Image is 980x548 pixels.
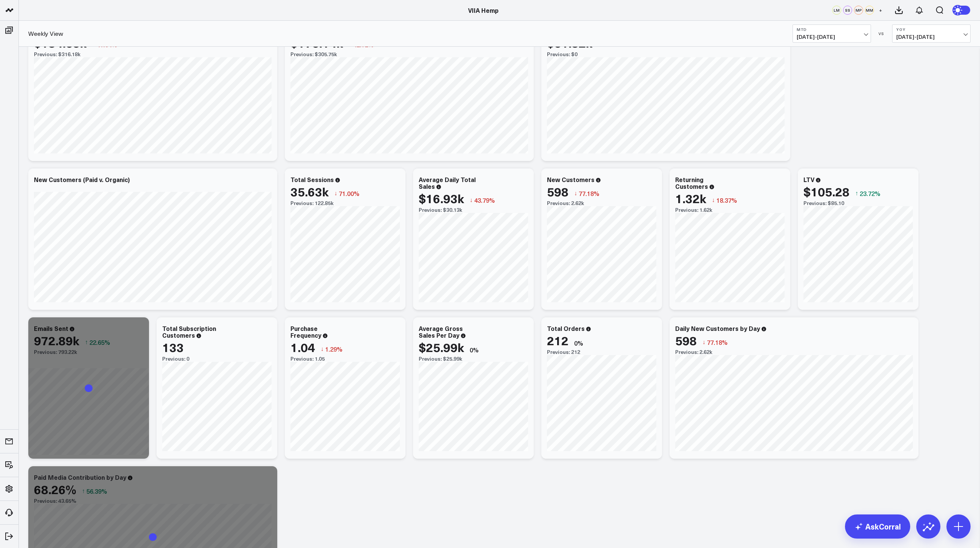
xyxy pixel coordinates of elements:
[675,334,697,347] div: 598
[707,338,728,346] span: 77.18%
[474,196,495,204] span: 43.79%
[290,185,329,198] div: 35.63k
[860,189,880,197] span: 23.72%
[803,185,849,198] div: $105.28
[34,324,68,332] div: Emails Sent
[547,324,585,332] div: Total Orders
[290,324,321,339] div: Purchase Frequency
[290,51,528,57] div: Previous: $305.75k
[716,196,737,204] span: 18.37%
[419,191,464,205] div: $16.93k
[547,349,656,355] div: Previous: 212
[468,6,499,14] a: VIIA Hemp
[419,324,463,339] div: Average Gross Sales Per Day
[865,6,874,15] div: MM
[86,487,107,495] span: 56.39%
[675,207,785,213] div: Previous: 1.62k
[470,195,473,205] span: ↓
[325,345,343,353] span: 1.29%
[675,191,706,205] div: 1.32k
[875,31,888,36] div: VS
[574,188,577,198] span: ↓
[85,337,88,347] span: ↑
[803,175,814,184] div: LTV
[290,340,315,354] div: 1.04
[34,175,130,184] div: New Customers (Paid v. Organic)
[89,338,110,346] span: 22.65%
[547,185,568,198] div: 598
[419,340,464,354] div: $25.99k
[832,6,841,15] div: LM
[82,486,85,496] span: ↑
[797,34,867,40] span: [DATE] - [DATE]
[28,29,63,38] a: Weekly View
[334,188,337,198] span: ↓
[702,337,705,347] span: ↓
[803,200,913,206] div: Previous: $85.10
[321,344,324,354] span: ↓
[470,346,479,354] div: 0%
[290,175,334,184] div: Total Sessions
[339,189,359,197] span: 71.00%
[547,200,656,206] div: Previous: 2.62k
[675,175,708,190] div: Returning Customers
[34,349,143,355] div: Previous: 793.22k
[162,356,272,362] div: Previous: 0
[675,349,913,355] div: Previous: 2.62k
[793,24,871,43] button: MTD[DATE]-[DATE]
[419,175,476,190] div: Average Daily Total Sales
[162,340,184,354] div: 133
[854,6,863,15] div: MP
[845,514,910,539] a: AskCorral
[290,356,400,362] div: Previous: 1.05
[879,8,882,13] span: +
[34,473,126,481] div: Paid Media Contribution by Day
[34,482,76,496] div: 68.26%
[419,356,528,362] div: Previous: $25.99k
[34,498,272,504] div: Previous: 43.65%
[419,207,528,213] div: Previous: $30.13k
[712,195,715,205] span: ↓
[843,6,852,15] div: SS
[876,6,885,15] button: +
[34,36,86,49] div: $184.53k
[892,24,971,43] button: YoY[DATE]-[DATE]
[574,339,583,347] div: 0%
[547,51,785,57] div: Previous: $0
[34,334,79,347] div: 972.89k
[547,334,568,347] div: 212
[896,34,966,40] span: [DATE] - [DATE]
[547,36,592,49] div: $51.82k
[855,188,858,198] span: ↑
[290,200,400,206] div: Previous: 122.85k
[547,175,594,184] div: New Customers
[290,36,343,49] div: $175.14k
[675,324,760,332] div: Daily New Customers by Day
[797,27,867,32] b: MTD
[579,189,599,197] span: 77.18%
[896,27,966,32] b: YoY
[162,324,216,339] div: Total Subscription Customers
[34,51,272,57] div: Previous: $316.18k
